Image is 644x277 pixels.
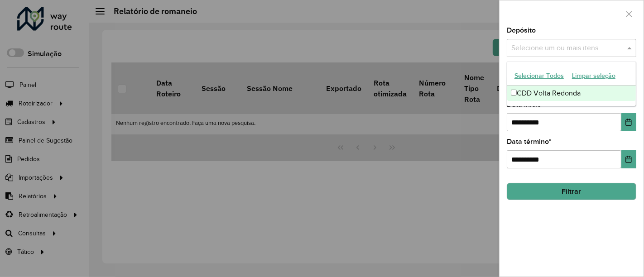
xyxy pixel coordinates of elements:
label: Data término [507,136,552,147]
button: Filtrar [507,183,636,200]
button: Limpar seleção [568,69,620,83]
label: Depósito [507,25,536,36]
button: Selecionar Todos [510,69,568,83]
button: Choose Date [621,113,636,131]
button: Choose Date [621,150,636,168]
ng-dropdown-panel: Options list [507,62,637,106]
div: CDD Volta Redonda [507,86,636,101]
